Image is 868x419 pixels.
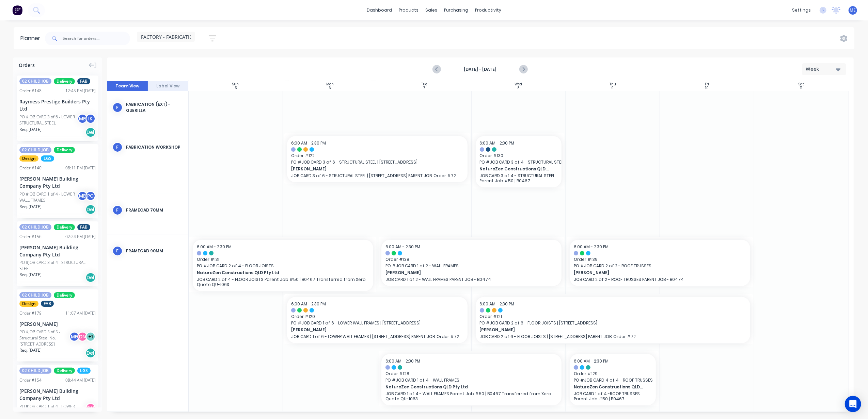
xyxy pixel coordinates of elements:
span: LGS [77,368,91,374]
p: JOB CARD 1 of 4 -ROOF TRUSSES Parent Job #50 | B0467 Transferred from Xero Quote QU-1063 [574,391,652,401]
span: Order # 130 [480,153,558,159]
span: [PERSON_NAME] [291,166,446,172]
div: 5 [235,86,237,90]
span: 6:00 AM - 2:30 PM [574,244,609,250]
span: [PERSON_NAME] [480,327,720,333]
div: 12:45 PM [DATE] [65,88,96,94]
div: Sat [799,82,804,86]
div: F [112,205,123,215]
span: FAB [77,78,90,84]
div: FABRICATION WORKSHOP [126,144,183,150]
div: Order # 179 [19,310,42,316]
span: Order # 138 [385,256,558,263]
span: 6:00 AM - 2:30 PM [291,140,326,146]
span: 6:00 AM - 2:30 PM [291,301,326,307]
div: Week [806,66,837,73]
div: PC [85,191,96,201]
span: LGS [41,155,54,162]
span: 6:00 AM - 2:30 PM [480,140,515,146]
div: Order # 148 [19,88,42,94]
button: Team View [107,81,148,91]
div: Order # 140 [19,165,42,171]
div: 6 [329,86,331,90]
span: PO # JOB CARD 2 of 2 - ROOF TRUSSES [574,263,746,269]
span: NatureZen Constructions QLD Pty Ltd [197,270,352,276]
div: Mon [326,82,334,86]
div: Del [85,348,96,358]
div: 10 [705,86,709,90]
span: ME [850,7,856,13]
div: Sun [232,82,239,86]
span: FAB [77,224,90,230]
span: 6:00 AM - 2:30 PM [385,244,420,250]
span: NatureZen Constructions QLD Pty Ltd [574,384,644,390]
div: settings [789,5,814,15]
span: 02 CHILD JOB [19,368,51,374]
span: NatureZen Constructions QLD Pty Ltd [385,384,540,390]
div: F [112,102,123,113]
div: FRAMECAD 70mm [126,207,183,213]
div: [PERSON_NAME] Building Company Pty Ltd [19,387,96,402]
div: F [112,142,123,152]
span: Order # 139 [574,256,746,263]
span: PO # JOB CARD 2 of 4 - FLOOR JOISTS [197,263,369,269]
div: sales [422,5,441,15]
span: Delivery [54,147,75,153]
div: Del [85,272,96,283]
p: JOB CARD 1 of 4 - WALL FRAMES Parent Job #50 | B0467 Transferred from Xero Quote QU-1063 [385,391,558,401]
div: FRAMECAD 90mm [126,248,183,254]
p: JOB CARD 3 of 6 - STRUCTURAL STEEL | [STREET_ADDRESS] PARENT JOB: Order #72 [291,173,463,178]
div: 02:24 PM [DATE] [65,234,96,240]
div: 08:11 PM [DATE] [65,165,96,171]
div: 11 [800,86,802,90]
span: FACTORY - FABRICATION [141,33,197,40]
div: DN [77,332,88,342]
div: Open Intercom Messenger [845,396,861,412]
div: 08:44 AM [DATE] [65,377,96,383]
div: PO #JOB CARD 1 of 4 - LOWER WALLS [19,403,88,416]
span: [PERSON_NAME] [385,270,540,276]
span: 02 CHILD JOB [19,224,51,230]
div: PO #JOB CARD 3 of 4 - STRUCTURAL STEEL [19,259,96,272]
div: products [395,5,422,15]
span: Design [19,301,38,307]
span: Design [19,155,38,162]
div: Fri [705,82,709,86]
span: 6:00 AM - 2:30 PM [574,358,609,364]
span: 02 CHILD JOB [19,292,51,298]
div: purchasing [441,5,472,15]
span: Orders [19,62,35,69]
div: [PERSON_NAME] Building Company Pty Ltd [19,175,96,189]
div: PO #JOB CARD 5 of 5 - Structural Steel No.[STREET_ADDRESS] [19,329,71,347]
span: PO # JOB CARD 4 of 4 - ROOF TRUSSES [574,377,652,383]
span: PO # JOB CARD 1 of 6 - LOWER WALL FRAMES | [STREET_ADDRESS] [291,320,463,326]
span: PO # JOB CARD 2 of 6 - FLOOR JOISTS | [STREET_ADDRESS] [480,320,746,326]
span: Req. [DATE] [19,347,42,353]
span: Delivery [54,368,75,374]
button: Week [802,63,846,75]
strong: [DATE] - [DATE] [446,66,514,72]
span: [PERSON_NAME] [574,270,729,276]
div: + 1 [85,332,96,342]
div: Planner [20,34,44,43]
span: Delivery [54,224,75,230]
p: JOB CARD 3 of 4 - STRUCTURAL STEEL Parent Job #50 | B0467 Transferred from Xero Quote QU-1063 [480,173,558,183]
div: IK [85,114,96,124]
span: Delivery [54,292,75,298]
span: PO # JOB CARD 3 of 6 - STRUCTURAL STEEL | [STREET_ADDRESS] [291,159,463,165]
span: Req. [DATE] [19,272,42,278]
div: PO #JOB CARD 3 of 6 - LOWER STRUCTURAL STEEL [19,114,79,126]
div: Tue [421,82,427,86]
div: 7 [423,86,425,90]
div: PO #JOB CARD 1 of 4 - LOWER WALL FRAMES [19,191,79,203]
span: Req. [DATE] [19,127,42,133]
div: Raymess Prestige Builders Pty Ltd [19,98,96,112]
div: F [112,246,123,256]
p: JOB CARD 1 of 2 - WALL FRAMES PARENT JOB - B0474 [385,277,558,282]
a: dashboard [363,5,395,15]
div: Del [85,204,96,215]
div: ME [77,114,88,124]
div: 11:07 AM [DATE] [65,310,96,316]
span: Order # 120 [291,314,463,320]
span: 02 CHILD JOB [19,147,51,153]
